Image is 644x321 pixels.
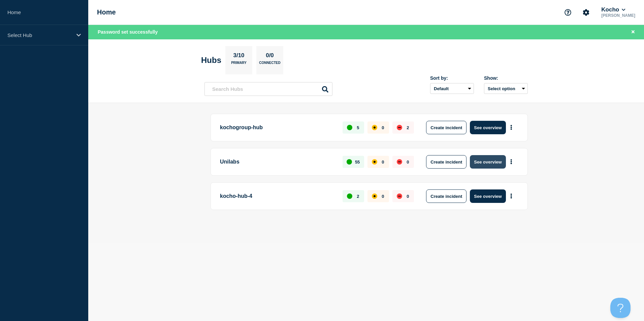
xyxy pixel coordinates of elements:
[470,189,506,203] button: See overview
[220,189,335,203] p: kocho-hub-4
[355,159,360,165] p: 55
[407,125,409,130] p: 2
[347,159,352,165] div: up
[629,28,637,36] button: Close banner
[220,121,335,134] p: kochogroup-hub
[201,56,221,65] h2: Hubs
[397,125,402,130] div: down
[231,52,247,61] p: 3/10
[397,159,402,165] div: down
[600,13,637,18] p: [PERSON_NAME]
[220,155,335,169] p: Unilabs
[7,32,72,38] p: Select Hub
[372,125,377,130] div: affected
[430,75,474,81] div: Sort by:
[357,194,359,199] p: 2
[407,159,409,165] p: 0
[347,125,352,130] div: up
[407,194,409,199] p: 0
[470,155,506,169] button: See overview
[579,5,593,20] button: Account settings
[426,189,466,203] button: Create incident
[382,194,384,199] p: 0
[382,159,384,165] p: 0
[347,193,352,199] div: up
[426,155,466,169] button: Create incident
[470,121,506,134] button: See overview
[484,83,528,94] button: Select option
[484,75,528,81] div: Show:
[357,125,359,130] p: 5
[507,156,516,168] button: More actions
[259,61,280,68] p: Connected
[98,29,158,35] span: Password set successfully
[397,193,402,199] div: down
[231,61,247,68] p: Primary
[372,159,377,165] div: affected
[507,121,516,134] button: More actions
[610,298,631,318] iframe: Help Scout Beacon - Open
[430,83,474,94] select: Sort by
[426,121,466,134] button: Create incident
[382,125,384,130] p: 0
[263,52,277,61] p: 0/0
[97,8,116,16] h1: Home
[600,6,626,13] button: Kocho
[507,190,516,203] button: More actions
[372,193,377,199] div: affected
[204,82,332,96] input: Search Hubs
[561,5,575,20] button: Support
